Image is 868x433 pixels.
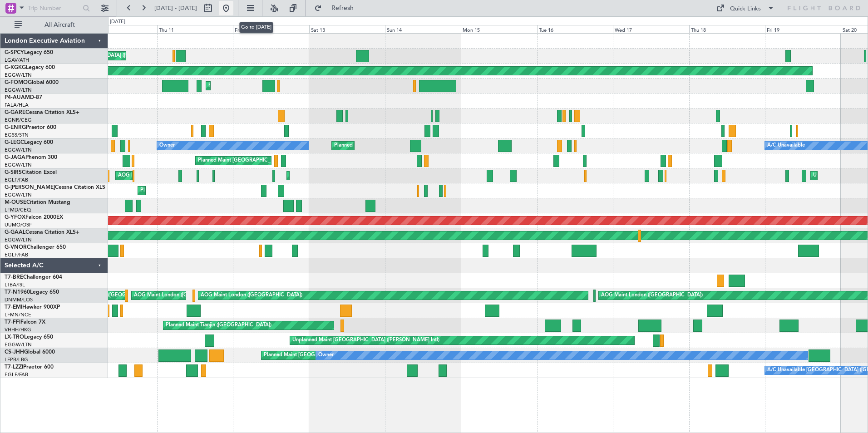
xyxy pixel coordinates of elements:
[5,356,28,363] a: LFPB/LBG
[5,185,55,190] span: G-[PERSON_NAME]
[5,230,79,235] a: G-GAALCessna Citation XLS+
[5,230,25,235] span: G-GAAL
[5,200,26,205] span: M-OUSE
[310,1,365,15] button: Refresh
[5,50,53,55] a: G-SPCYLegacy 650
[5,185,105,190] a: G-[PERSON_NAME]Cessna Citation XLS
[5,215,63,220] a: G-YFOXFalcon 2000EX
[712,1,779,15] button: Quick Links
[5,326,31,333] a: VHHH/HKG
[5,305,60,310] a: T7-EMIHawker 900XP
[157,25,233,33] div: Thu 11
[613,25,689,33] div: Wed 17
[81,25,157,33] div: Wed 10
[292,334,439,347] div: Unplanned Maint [GEOGRAPHIC_DATA] ([PERSON_NAME] Intl)
[309,25,385,33] div: Sat 13
[689,25,765,33] div: Thu 18
[5,125,26,130] span: G-ENRG
[5,65,55,70] a: G-KGKGLegacy 600
[5,364,23,370] span: T7-LZZI
[5,72,32,79] a: EGGW/LTN
[110,18,125,26] div: [DATE]
[5,311,31,318] a: LFMN/NCE
[601,289,703,302] div: AOG Maint London ([GEOGRAPHIC_DATA])
[5,95,42,100] a: P4-AUAMD-87
[5,349,24,355] span: CS-JHH
[166,319,271,332] div: Planned Maint Tianjin ([GEOGRAPHIC_DATA])
[5,80,28,85] span: G-FOMO
[765,25,841,33] div: Fri 19
[5,349,55,355] a: CS-JHHGlobal 6000
[10,18,99,32] button: All Aircraft
[134,289,236,302] div: AOG Maint London ([GEOGRAPHIC_DATA])
[5,125,56,130] a: G-ENRGPraetor 600
[239,22,273,33] div: Go to [DATE]
[5,170,57,175] a: G-SIRSCitation Excel
[198,154,341,167] div: Planned Maint [GEOGRAPHIC_DATA] ([GEOGRAPHIC_DATA])
[5,200,70,205] a: M-OUSECitation Mustang
[5,245,66,250] a: G-VNORChallenger 650
[5,290,30,295] span: T7-N1960
[5,110,25,115] span: G-GARE
[334,139,477,153] div: Planned Maint [GEOGRAPHIC_DATA] ([GEOGRAPHIC_DATA])
[730,5,761,14] div: Quick Links
[5,50,24,55] span: G-SPCY
[5,215,25,220] span: G-YFOX
[5,87,32,93] a: EGGW/LTN
[5,296,33,303] a: DNMM/LOS
[5,177,28,183] a: EGLF/FAB
[5,245,27,250] span: G-VNOR
[5,221,32,228] a: UUMO/OSF
[5,290,59,295] a: T7-N1960Legacy 650
[5,275,23,280] span: T7-BRE
[5,207,31,213] a: LFMD/CEQ
[461,25,537,33] div: Mon 15
[5,140,24,145] span: G-LEGC
[5,110,79,115] a: G-GARECessna Citation XLS+
[5,251,28,258] a: EGLF/FAB
[5,335,53,340] a: LX-TROLegacy 650
[5,320,20,325] span: T7-FFI
[5,117,32,123] a: EGNR/CEG
[289,169,432,182] div: Planned Maint [GEOGRAPHIC_DATA] ([GEOGRAPHIC_DATA])
[324,5,362,11] span: Refresh
[201,289,302,302] div: AOG Maint London ([GEOGRAPHIC_DATA])
[318,349,334,362] div: Owner
[5,192,32,198] a: EGGW/LTN
[28,1,80,15] input: Trip Number
[767,139,805,153] div: A/C Unavailable
[5,281,25,288] a: LTBA/ISL
[159,139,175,153] div: Owner
[5,147,32,153] a: EGGW/LTN
[5,364,54,370] a: T7-LZZIPraetor 600
[5,236,32,243] a: EGGW/LTN
[140,184,283,197] div: Planned Maint [GEOGRAPHIC_DATA] ([GEOGRAPHIC_DATA])
[5,80,59,85] a: G-FOMOGlobal 6000
[264,349,407,362] div: Planned Maint [GEOGRAPHIC_DATA] ([GEOGRAPHIC_DATA])
[5,155,25,160] span: G-JAGA
[537,25,613,33] div: Tue 16
[5,162,32,168] a: EGGW/LTN
[208,79,351,93] div: Planned Maint [GEOGRAPHIC_DATA] ([GEOGRAPHIC_DATA])
[5,155,57,160] a: G-JAGAPhenom 300
[5,371,28,378] a: EGLF/FAB
[5,57,29,64] a: LGAV/ATH
[5,320,45,325] a: T7-FFIFalcon 7X
[5,140,53,145] a: G-LEGCLegacy 600
[5,132,29,138] a: EGSS/STN
[5,275,62,280] a: T7-BREChallenger 604
[24,22,96,28] span: All Aircraft
[5,170,22,175] span: G-SIRS
[5,95,25,100] span: P4-AUA
[118,169,187,182] div: AOG Maint [PERSON_NAME]
[61,289,163,302] div: AOG Maint London ([GEOGRAPHIC_DATA])
[5,341,32,348] a: EGGW/LTN
[385,25,461,33] div: Sun 14
[5,305,22,310] span: T7-EMI
[5,65,26,70] span: G-KGKG
[154,4,197,12] span: [DATE] - [DATE]
[5,335,24,340] span: LX-TRO
[5,102,29,108] a: FALA/HLA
